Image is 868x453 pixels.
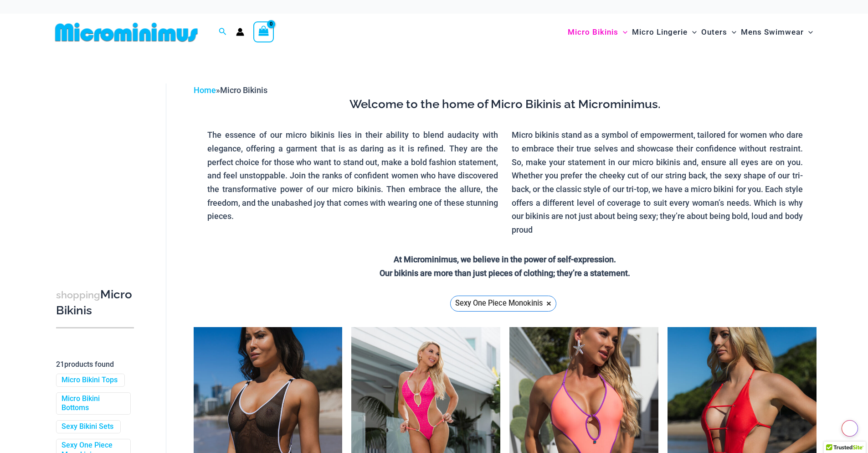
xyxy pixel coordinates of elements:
span: Sexy One Piece Monokinis [455,297,543,310]
a: Micro Bikini Bottoms [62,394,123,413]
span: Menu Toggle [727,21,736,44]
h3: Welcome to the home of Micro Bikinis at Microminimus. [200,97,810,112]
a: Mens SwimwearMenu ToggleMenu Toggle [739,18,815,46]
a: Home [194,85,216,95]
span: » [194,85,267,95]
a: Search icon link [219,26,227,38]
span: shopping [56,289,100,301]
a: Sexy One Piece Monokinis × [450,296,556,312]
span: 21 [56,360,64,369]
a: Account icon link [236,28,244,36]
a: Micro LingerieMenu ToggleMenu Toggle [630,18,699,46]
h3: Micro Bikinis [56,287,134,318]
span: Menu Toggle [804,21,813,44]
span: Mens Swimwear [741,21,804,44]
p: Micro bikinis stand as a symbol of empowerment, tailored for women who dare to embrace their true... [512,128,803,237]
span: Micro Lingerie [632,21,688,44]
span: Micro Bikinis [220,85,267,95]
span: Outers [701,21,727,44]
a: Micro BikinisMenu ToggleMenu Toggle [565,18,630,46]
span: Menu Toggle [618,21,627,44]
span: × [546,300,551,307]
a: OutersMenu ToggleMenu Toggle [699,18,739,46]
span: Micro Bikinis [568,21,618,44]
nav: Site Navigation [564,17,817,47]
a: Micro Bikini Tops [62,375,118,385]
span: Menu Toggle [688,21,697,44]
img: MM SHOP LOGO FLAT [51,22,201,42]
a: Sexy Bikini Sets [62,422,113,432]
iframe: TrustedSite Certified [56,76,138,259]
strong: Our bikinis are more than just pieces of clothing; they’re a statement. [380,268,630,278]
p: The essence of our micro bikinis lies in their ability to blend audacity with elegance, offering ... [207,128,498,223]
p: products found [56,357,134,372]
a: View Shopping Cart, empty [253,21,274,42]
strong: At Microminimus, we believe in the power of self-expression. [394,255,616,264]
